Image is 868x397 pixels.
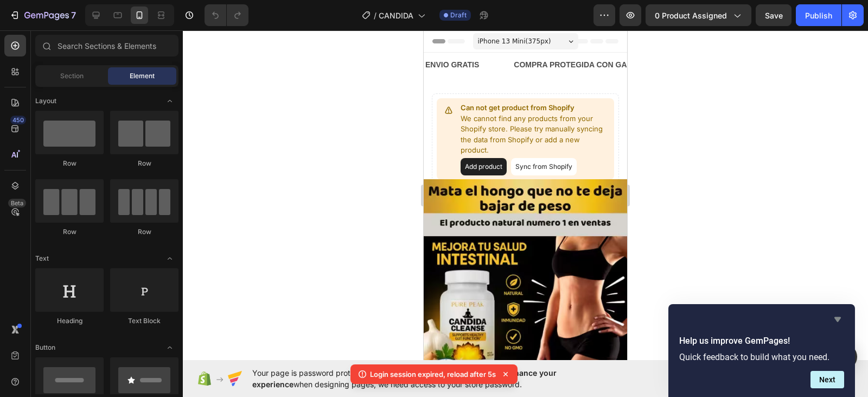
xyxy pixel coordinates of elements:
button: Add product [37,128,83,145]
span: Toggle open [161,339,178,356]
span: Text [35,254,49,263]
p: Can not get product from Shopify [37,72,186,83]
div: Row [35,227,104,237]
div: Row [35,159,104,168]
p: We cannot find any products from your Shopify store. Please try manually syncing the data from Sh... [37,83,186,125]
span: Draft [450,10,467,20]
button: Sync from Shopify [87,128,153,145]
button: Hide survey [831,313,844,326]
button: Save [756,4,792,26]
button: Publish [796,4,841,26]
h2: Help us improve GemPages! [679,335,844,348]
div: Help us improve GemPages! [679,313,844,388]
span: Section [60,71,84,81]
span: 0 product assigned [655,10,727,21]
button: 7 [4,4,81,26]
div: Text Block [110,316,178,326]
div: Beta [8,199,26,207]
span: Button [35,343,55,352]
span: / [374,10,376,21]
span: Save [765,11,783,20]
span: Toggle open [161,92,178,110]
p: Login session expired, reload after 5s [370,369,496,380]
div: Publish [805,10,832,21]
span: CANDIDA [379,10,413,21]
span: Element [130,71,155,81]
iframe: Design area [424,30,627,360]
div: Heading [35,316,104,326]
p: 7 [71,9,76,22]
button: 0 product assigned [646,4,751,26]
span: Toggle open [161,250,178,267]
span: Your page is password protected. To when designing pages, we need access to your store password. [252,367,599,390]
button: Next question [810,371,844,388]
p: COMPRA PROTEGIDA CON GARANTIA [90,28,232,41]
span: Layout [35,96,56,106]
div: Row [110,159,178,168]
input: Search Sections & Elements [35,35,178,56]
div: 450 [10,116,26,124]
div: Row [110,227,178,237]
p: Quick feedback to build what you need. [679,352,844,362]
div: Undo/Redo [205,4,248,26]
